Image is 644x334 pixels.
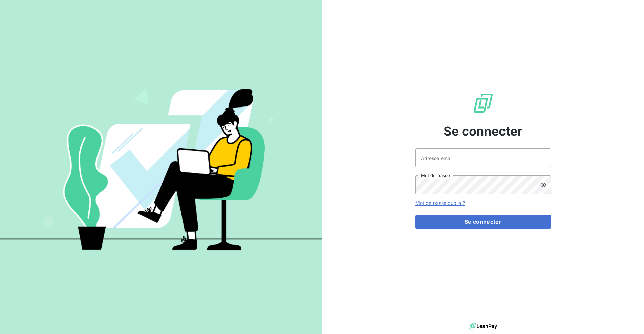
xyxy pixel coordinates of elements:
button: Se connecter [415,215,551,229]
input: placeholder [415,148,551,167]
a: Mot de passe oublié ? [415,200,465,206]
span: Se connecter [444,122,523,140]
img: logo [469,321,497,331]
img: Logo LeanPay [472,92,494,114]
